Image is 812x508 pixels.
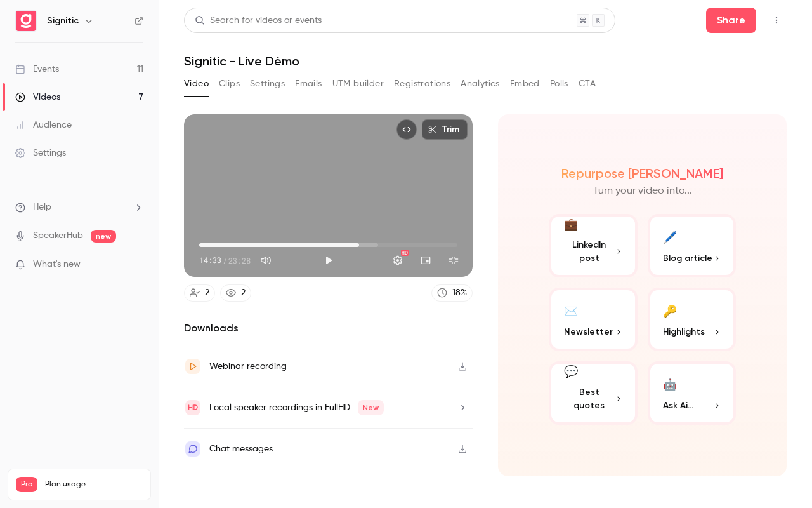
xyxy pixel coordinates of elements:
h2: Downloads [184,321,473,336]
button: Play [316,248,341,273]
button: 💬Best quotes [549,361,638,425]
h1: Signitic - Live Démo [184,53,787,69]
button: Top Bar Actions [766,10,787,30]
a: SpeakerHub [33,229,83,243]
span: What's new [33,258,81,271]
div: 🤖 [663,374,677,394]
div: HD [401,250,409,256]
div: ✉️ [564,300,578,320]
button: Settings [385,248,410,273]
button: Embed video [396,119,417,140]
span: New [358,400,384,415]
div: 18 % [452,286,467,300]
button: Registrations [394,74,450,94]
button: Trim [422,119,468,140]
button: Video [184,74,209,94]
button: Embed [510,74,540,94]
div: 🖊️ [663,227,677,246]
div: Videos [15,91,60,104]
span: Pro [16,477,37,492]
span: Highlights [663,325,705,338]
button: Settings [250,74,285,94]
a: 18% [431,284,473,302]
div: 🔑 [663,300,677,320]
h6: Signitic [47,15,79,27]
button: 🤖Ask Ai... [648,361,737,425]
div: Search for videos or events [195,14,322,27]
a: 2 [220,284,251,302]
img: Signitic [16,11,36,31]
button: ✉️Newsletter [549,288,638,351]
p: Turn your video into... [593,184,692,199]
div: Events [15,63,59,76]
a: 2 [184,284,215,302]
div: Audience [15,119,72,131]
div: 💼 [564,216,578,233]
div: 💬 [564,363,578,380]
h2: Repurpose [PERSON_NAME] [561,166,723,181]
span: Help [33,201,51,214]
button: Mute [253,248,278,273]
span: Plan usage [45,479,143,490]
div: Webinar recording [209,359,287,374]
span: Best quotes [564,385,615,412]
div: Chat messages [209,441,273,457]
span: new [91,230,116,243]
button: CTA [579,74,596,94]
span: Ask Ai... [663,399,693,412]
div: Settings [15,147,66,159]
button: Analytics [461,74,500,94]
li: help-dropdown-opener [15,201,143,214]
button: Emails [295,74,322,94]
button: UTM builder [332,74,384,94]
div: 2 [205,286,209,300]
span: 14:33 [199,255,221,266]
span: / [223,255,227,266]
button: Polls [550,74,568,94]
button: Share [706,8,756,33]
button: 🖊️Blog article [648,214,737,277]
span: LinkedIn post [564,238,615,265]
div: 2 [241,286,246,300]
button: Turn on miniplayer [413,248,438,273]
span: Blog article [663,251,712,265]
button: Exit full screen [441,248,466,273]
button: 💼LinkedIn post [549,214,638,277]
button: Clips [219,74,240,94]
div: Local speaker recordings in FullHD [209,400,384,415]
button: 🔑Highlights [648,288,737,351]
div: 14:33 [199,255,251,266]
span: Newsletter [564,325,613,338]
span: 23:28 [228,255,251,266]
